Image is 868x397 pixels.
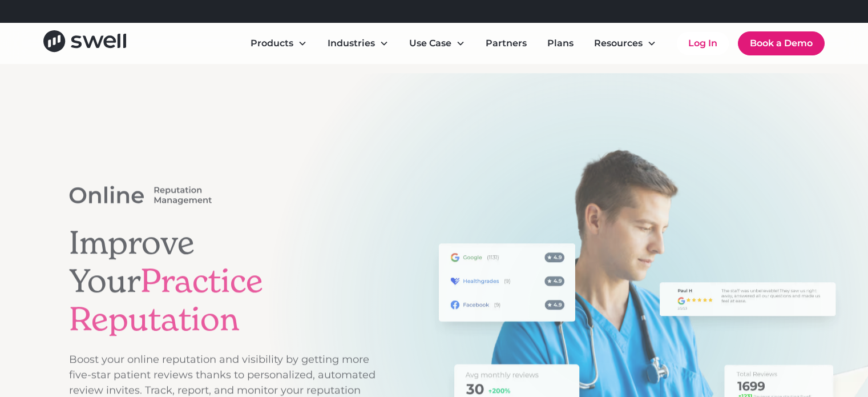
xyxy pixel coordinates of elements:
[251,37,293,50] div: Products
[409,37,451,50] div: Use Case
[43,30,126,56] a: home
[677,32,729,55] a: Log In
[477,32,536,55] a: Partners
[318,32,398,55] div: Industries
[69,260,263,339] span: Practice Reputation
[328,37,375,50] div: Industries
[594,37,643,50] div: Resources
[69,223,376,339] h1: Improve Your
[538,32,583,55] a: Plans
[400,32,474,55] div: Use Case
[241,32,316,55] div: Products
[738,31,825,55] a: Book a Demo
[585,32,665,55] div: Resources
